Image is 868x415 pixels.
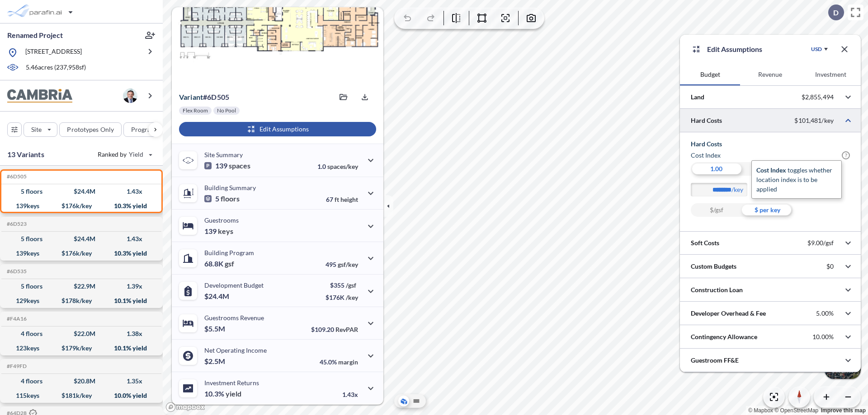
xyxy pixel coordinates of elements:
p: Guestroom FF&E [691,356,739,365]
h5: Click to copy the code [5,363,27,369]
p: $2,855,494 [802,93,834,101]
p: Building Summary [204,184,256,191]
span: margin [338,358,358,366]
span: Variant [179,93,203,101]
p: 5.00% [816,309,834,317]
p: Developer Overhead & Fee [691,309,766,318]
span: Yield [129,150,144,159]
p: 1.43x [342,391,358,398]
p: $109.20 [311,326,358,333]
p: 10.00% [812,333,834,341]
button: Aerial View [398,396,409,406]
p: Site [31,125,42,134]
div: $/gsf [691,203,742,217]
p: Development Budget [204,281,264,289]
p: Soft Costs [691,238,719,247]
p: 139 [204,161,250,170]
p: Flex Room [183,107,208,114]
button: Program [123,122,172,137]
p: [STREET_ADDRESS] [25,47,82,58]
p: 67 [326,196,358,203]
p: Prototypes Only [67,125,114,134]
p: Edit Assumptions [707,44,762,55]
span: yield [226,389,241,398]
h5: Click to copy the code [5,316,27,322]
p: D [833,9,839,17]
h5: Click to copy the code [5,173,27,180]
a: Mapbox homepage [165,402,205,412]
button: Budget [680,64,740,85]
span: gsf [225,259,234,268]
img: user logo [123,89,137,103]
a: OpenStreetMap [774,407,818,414]
button: Site [24,122,57,137]
span: /key [346,294,358,301]
p: 13 Variants [7,149,44,160]
p: Building Program [204,249,254,256]
span: height [340,196,358,203]
p: Construction Loan [691,285,743,294]
span: ? [842,151,850,159]
span: /gsf [346,281,356,289]
p: $24.4M [204,292,231,301]
span: cost index [756,166,786,174]
p: $176K [325,294,358,301]
p: Net Operating Income [204,346,267,354]
p: # 6d505 [179,93,229,102]
p: Guestrooms Revenue [204,314,264,322]
p: $5.5M [204,324,226,333]
p: Site Summary [204,151,243,159]
span: keys [218,227,233,236]
a: Improve this map [821,407,866,414]
button: Edit Assumptions [179,122,376,136]
span: toggles whether location index is to be applied [756,166,832,193]
span: RevPAR [335,326,358,333]
div: 1.00 [691,162,742,176]
p: 5.46 acres ( 237,958 sf) [26,63,86,73]
h5: Hard Costs [691,140,850,149]
span: spaces [229,161,250,170]
h6: Cost index [691,151,721,160]
label: /key [731,185,752,194]
h5: Click to copy the code [5,268,27,275]
span: floors [221,194,240,203]
p: Investment Returns [204,379,259,387]
button: Ranked by Yield [90,147,158,162]
p: Program [131,125,156,134]
p: $0 [826,262,834,270]
span: ft [335,196,339,203]
p: $9.00/gsf [807,239,834,247]
img: BrandImage [7,89,72,103]
p: Custom Budgets [691,262,736,271]
p: $355 [325,281,358,289]
p: 495 [325,261,358,268]
p: 1.0 [317,163,358,170]
div: $ per key [742,203,793,217]
p: 68.8K [204,259,234,268]
button: Investment [801,64,861,85]
p: 45.0% [320,358,358,366]
button: Prototypes Only [59,122,122,137]
div: 1.18 [742,162,793,176]
span: gsf/key [338,261,358,268]
div: USD [811,46,822,53]
p: Contingency Allowance [691,332,757,341]
p: Renamed Project [7,30,63,40]
h5: Click to copy the code [5,221,27,227]
p: No Pool [217,107,236,114]
button: Revenue [740,64,800,85]
a: Mapbox [748,407,773,414]
p: Guestrooms [204,216,239,224]
p: 10.3% [204,389,241,398]
p: $2.5M [204,357,226,366]
p: 139 [204,227,233,236]
span: spaces/key [327,163,358,170]
p: Land [691,93,704,102]
button: Site Plan [411,396,422,406]
p: 5 [204,194,240,203]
